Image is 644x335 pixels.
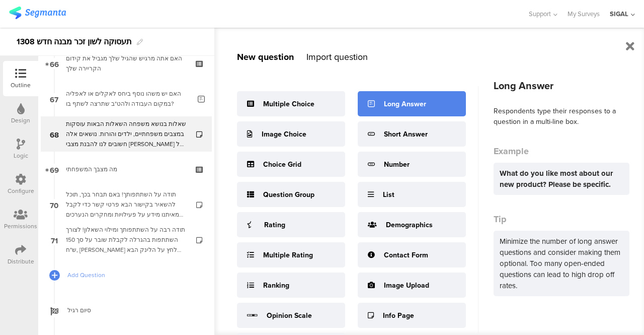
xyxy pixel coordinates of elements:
[262,129,306,140] div: Image Choice
[66,225,186,255] div: תודה רבה על השתתפותך ומילוי השאלון! לצורך השתתפות בהגרלה לקבלת שובר על סך 150 ש"ח, אנא לחץ על הלי...
[66,53,186,74] div: האם אתה מרגיש שהגיל שלך מגביל את קידום הקריירה שלך
[50,164,59,175] span: 69
[384,159,410,170] div: Number
[306,50,368,63] div: Import question
[494,145,629,158] div: Example
[384,129,428,140] div: Short Answer
[9,7,66,19] img: segmanta logo
[267,310,312,321] div: Opinion Scale
[4,222,37,231] div: Permissions
[500,168,623,190] div: What do you like most about our new product? Please be specific.
[383,310,414,321] div: Info Page
[263,280,289,291] div: Ranking
[41,293,212,328] a: סיום רגיל
[67,305,196,315] span: סיום רגיל
[50,199,58,210] span: 70
[51,234,58,245] span: 71
[494,213,629,226] div: Tip
[67,270,196,280] span: Add Question
[384,280,429,291] div: Image Upload
[50,93,58,104] span: 67
[494,231,629,296] div: Minimize the number of long answer questions and consider making them optional. Too many open-end...
[50,128,59,140] span: 68
[11,81,31,90] div: Outline
[263,250,313,260] div: Multiple Rating
[263,159,301,170] div: Choice Grid
[41,222,212,257] a: 71 תודה רבה על השתתפותך ומילוי השאלון! לצורך השתתפות בהגרלה לקבלת שובר על סך 150 ש"ח, [PERSON_NAM...
[11,116,30,125] div: Design
[66,119,186,149] div: שאלות בנושא משפחה השאלות הבאות עוסקות במצבים משפחתיים, ילדים והורות. נושאים אלה חשובים לנו להבנת ...
[41,116,212,152] a: 68 שאלות בנושא משפחה השאלות הבאות עוסקות במצבים משפחתיים, ילדים והורות. נושאים אלה חשובים לנו להב...
[14,151,28,160] div: Logic
[494,106,629,127] div: Respondents type their responses to a question in a multi-line box.
[50,58,59,69] span: 66
[41,152,212,187] a: 69 מה מצבך המשפחתי
[263,99,314,109] div: Multiple Choice
[41,187,212,222] a: 70 תודה על השתתפותך! באם תבחר בכך, תוכל להשאיר בקישור הבא פרטי קשר כדי לקבל מאיתנו מידע על פעילוי...
[384,250,428,260] div: Contact Form
[610,9,628,19] div: SIGAL
[384,99,426,109] div: Long Answer
[386,220,433,230] div: Demographics
[264,220,285,230] div: Rating
[494,78,629,93] div: Long Answer
[17,34,132,50] div: תעסוקה לשון זכר מבנה חדש 1308
[8,186,34,195] div: Configure
[237,50,294,63] div: New question
[66,164,186,174] div: מה מצבך המשפחתי
[263,189,314,200] div: Question Group
[41,81,212,116] a: 67 האם יש משהו נוסף ביחס לאקלים או לאפליה במקום העבודה ולהט"ב שתרצה לשתף בו?
[41,46,212,81] a: 66 האם אתה מרגיש שהגיל שלך מגביל את קידום הקריירה שלך
[8,257,34,266] div: Distribute
[66,189,186,220] div: תודה על השתתפותך! באם תבחר בכך, תוכל להשאיר בקישור הבא פרטי קשר כדי לקבל מאיתנו מידע על פעילויות ...
[66,89,190,109] div: האם יש משהו נוסף ביחס לאקלים או לאפליה במקום העבודה ולהט"ב שתרצה לשתף בו?
[383,189,394,200] div: List
[529,9,551,19] span: Support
